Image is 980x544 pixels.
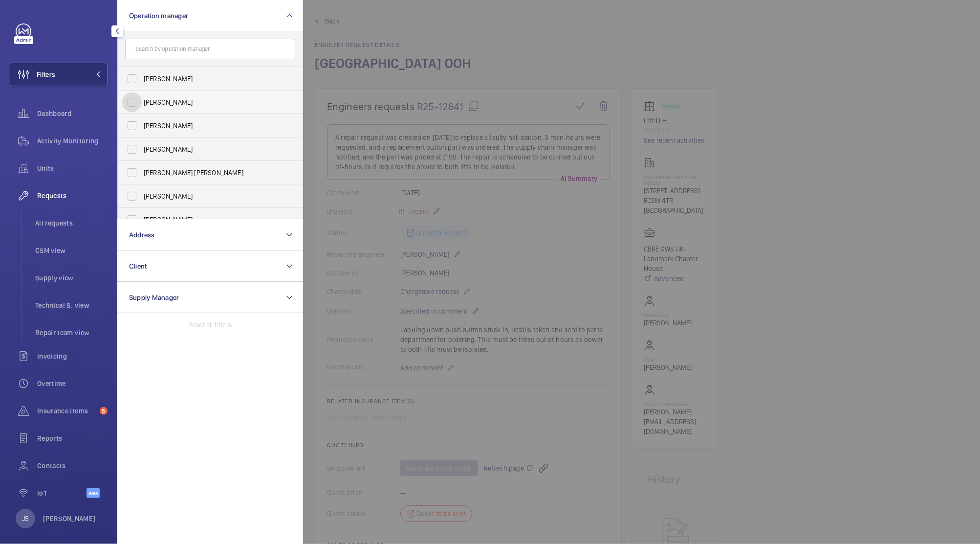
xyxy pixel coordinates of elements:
[37,488,87,498] span: IoT
[10,63,108,86] button: Filters
[35,218,108,228] span: All requests
[37,379,108,388] span: Overtime
[37,461,108,471] span: Contacts
[37,69,55,79] span: Filters
[37,406,96,416] span: Insurance items
[37,109,108,118] span: Dashboard
[43,514,96,523] p: [PERSON_NAME]
[100,407,108,415] span: 5
[37,191,108,201] span: Requests
[37,136,108,146] span: Activity Monitoring
[37,433,108,443] span: Reports
[22,514,29,523] p: JS
[35,246,108,255] span: CSM view
[35,300,108,310] span: Technical S. view
[37,163,108,173] span: Units
[87,488,100,498] span: Beta
[35,273,108,283] span: Supply view
[37,351,108,361] span: Invoicing
[35,328,108,338] span: Repair team view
